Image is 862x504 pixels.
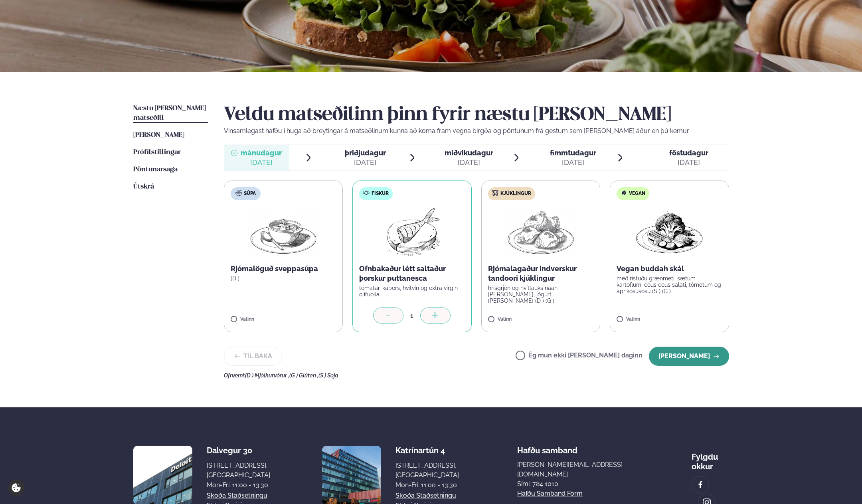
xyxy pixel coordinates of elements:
[359,285,465,298] p: tómatar, kapers, hvítvín og extra virgin ólífuolía
[669,158,708,167] div: [DATE]
[500,190,531,197] span: Kjúklingur
[395,491,456,500] a: Skoða staðsetningu
[133,105,206,121] span: Næstu [PERSON_NAME] matseðill
[517,460,633,479] a: [PERSON_NAME][EMAIL_ADDRESS][DOMAIN_NAME]
[550,149,596,157] span: fimmtudagur
[506,206,576,258] img: Chicken-thighs.png
[318,372,338,379] span: (S ) Soja
[133,166,178,173] span: Pöntunarsaga
[231,264,336,274] p: Rjómalöguð sveppasúpa
[231,275,336,282] p: (D )
[133,104,208,123] a: Næstu [PERSON_NAME] matseðill
[241,149,282,157] span: mánudagur
[395,480,459,490] div: Mon-Fri: 11:00 - 13:30
[649,347,729,366] button: [PERSON_NAME]
[207,446,270,455] div: Dalvegur 30
[395,461,459,480] div: [STREET_ADDRESS], [GEOGRAPHIC_DATA]
[517,439,577,455] span: Hafðu samband
[8,480,24,496] a: Cookie settings
[617,264,722,274] p: Vegan buddah skál
[629,190,645,197] span: Vegan
[395,446,459,455] div: Katrínartún 4
[345,149,386,157] span: þriðjudagur
[403,311,420,320] div: 1
[245,372,289,379] span: (D ) Mjólkurvörur ,
[363,190,370,196] img: fish.svg
[445,149,493,157] span: miðvikudagur
[359,264,465,283] p: Ofnbakaður létt saltaður þorskur puttanesca
[372,190,389,197] span: Fiskur
[445,158,493,167] div: [DATE]
[207,480,270,490] div: Mon-Fri: 11:00 - 13:30
[377,206,447,258] img: Fish.png
[241,158,282,167] div: [DATE]
[634,206,704,258] img: Vegan.png
[617,275,722,294] p: með ristuðu grænmeti, sætum kartöflum, cous cous salati, tómötum og apríkósusósu (S ) (G )
[133,149,181,156] span: Prófílstillingar
[621,190,627,196] img: Vegan.svg
[492,190,498,196] img: chicken.svg
[517,479,633,489] p: Sími: 784 1010
[692,446,729,471] div: Fylgdu okkur
[133,165,178,175] a: Pöntunarsaga
[248,206,318,258] img: Soup.png
[224,372,729,379] div: Ofnæmi:
[133,183,154,190] span: Útskrá
[133,182,154,192] a: Útskrá
[224,104,729,126] h2: Veldu matseðilinn þinn fyrir næstu [PERSON_NAME]
[235,190,242,196] img: soup.svg
[133,132,184,139] span: [PERSON_NAME]
[696,480,705,490] img: image alt
[207,461,270,480] div: [STREET_ADDRESS], [GEOGRAPHIC_DATA]
[133,148,181,157] a: Prófílstillingar
[207,491,267,500] a: Skoða staðsetningu
[488,285,594,304] p: hrísgrjón og hvítlauks naan [PERSON_NAME], jógúrt [PERSON_NAME] (D ) (G )
[669,149,708,157] span: föstudagur
[289,372,318,379] span: (G ) Glúten ,
[550,158,596,167] div: [DATE]
[244,190,256,197] span: Súpa
[133,131,184,140] a: [PERSON_NAME]
[224,126,729,136] p: Vinsamlegast hafðu í huga að breytingar á matseðlinum kunna að koma fram vegna birgða og pöntunum...
[692,476,709,493] a: image alt
[345,158,386,167] div: [DATE]
[488,264,594,283] p: Rjómalagaður indverskur tandoori kjúklingur
[517,489,583,498] a: Hafðu samband form
[224,347,282,366] button: Til baka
